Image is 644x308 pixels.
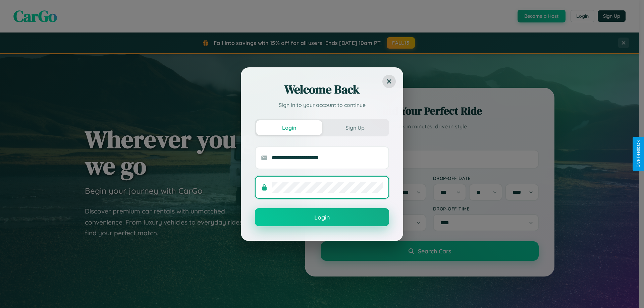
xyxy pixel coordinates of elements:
h2: Welcome Back [255,81,389,98]
div: Give Feedback [636,140,641,168]
button: Login [256,120,322,135]
button: Sign Up [322,120,388,135]
p: Sign in to your account to continue [255,101,389,109]
button: Login [255,208,389,226]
